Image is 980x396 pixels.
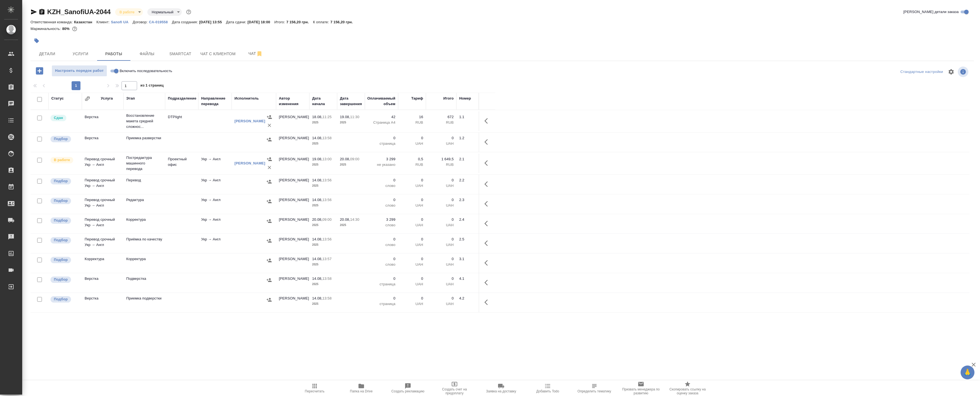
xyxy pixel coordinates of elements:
div: Можно подбирать исполнителей [50,237,79,244]
p: 0 [368,276,395,281]
p: 18.08, [312,115,322,119]
td: [PERSON_NAME] [276,273,309,293]
p: слово [368,222,395,228]
span: Файлы [134,50,160,57]
p: UAH [401,222,423,228]
p: 0 [401,256,423,262]
p: UAH [401,262,423,267]
button: Добавить тэг [31,35,43,47]
span: [PERSON_NAME] детали заказа [903,9,959,15]
p: 2025 [312,262,334,267]
button: Назначить [265,197,273,205]
button: Здесь прячутся важные кнопки [481,156,494,170]
span: Пересчитать [305,389,325,393]
p: слово [368,242,395,248]
button: Доп статусы указывают на важность/срочность заказа [185,8,192,16]
p: Итого: [274,20,286,24]
p: UAH [429,183,454,189]
div: Этап [126,96,135,101]
div: 4.2 [459,296,476,301]
p: страница [368,141,395,146]
td: Перевод срочный Укр → Англ [82,214,123,233]
p: 2025 [312,281,334,287]
div: В работе [115,8,143,16]
button: Назначить [265,155,274,163]
p: Приемка подверстки [126,296,162,301]
p: слово [368,262,395,267]
td: Верстка [82,293,123,312]
p: Подбор [54,218,68,223]
p: 13:56 [322,198,332,202]
p: В работе [54,157,70,163]
p: 2025 [340,162,362,167]
button: Создать счет на предоплату [431,380,478,396]
p: слово [368,203,395,208]
span: Включить последовательность [120,68,172,74]
p: 13:58 [322,276,332,281]
div: Можно подбирать исполнителей [50,296,79,303]
button: Создать рекламацию [385,380,431,396]
p: 0 [429,276,454,281]
div: Номер [459,96,471,101]
div: Дата завершения [340,96,362,107]
div: 2.5 [459,237,476,242]
p: К оплате: [313,20,330,24]
p: 11:30 [350,115,359,119]
div: Дата начала [312,96,334,107]
span: Настроить порядок работ [55,68,104,74]
p: 0 [368,237,395,242]
p: 2025 [312,203,334,208]
p: 13:00 [322,157,332,161]
a: CA-019558 [149,19,172,24]
td: DTPlight [165,111,198,131]
button: Назначить [265,135,273,144]
p: UAH [401,203,423,208]
td: [PERSON_NAME] [276,111,309,131]
p: слово [368,183,395,189]
p: Приёмка по качеству [126,237,162,242]
button: Удалить [265,121,274,130]
p: 0 [429,256,454,262]
button: Назначить [265,256,273,265]
p: 09:00 [322,217,332,222]
p: 0 [401,296,423,301]
p: 0 [429,135,454,141]
a: [PERSON_NAME] [234,119,265,123]
button: Нормальный [150,10,175,14]
span: Чат с клиентом [200,50,236,57]
div: Итого [443,96,454,101]
p: UAH [401,242,423,248]
div: 3.1 [459,256,476,262]
p: Клиент: [96,20,111,24]
p: 0 [429,197,454,203]
button: Здесь прячутся важные кнопки [481,237,494,250]
td: Укр → Англ [198,175,232,194]
td: [PERSON_NAME] [276,154,309,173]
div: Автор изменения [279,96,307,107]
button: Призвать менеджера по развитию [618,380,664,396]
div: Направление перевода [201,96,229,107]
p: 14.08, [312,237,322,241]
p: 0 [401,197,423,203]
p: 0 [368,177,395,183]
td: [PERSON_NAME] [276,133,309,152]
svg: Отписаться [256,50,263,57]
button: Скопировать ссылку на оценку заказа [664,380,711,396]
p: 14:30 [350,217,359,222]
p: UAH [429,222,454,228]
p: 0 [401,217,423,222]
p: 0 [368,296,395,301]
p: не указано [368,162,395,167]
button: Назначить [265,237,273,245]
p: Подбор [54,277,68,282]
span: Посмотреть информацию [958,67,969,77]
p: 1 649,5 [429,156,454,162]
td: Корректура [82,253,123,273]
span: 🙏 [963,367,972,378]
p: 2025 [312,162,334,167]
p: Страница А4 [368,120,395,125]
p: 0 [401,177,423,183]
td: Укр → Англ [198,214,232,233]
button: Пересчитать [291,380,338,396]
div: Менеджер проверил работу исполнителя, передает ее на следующий этап [50,114,79,122]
